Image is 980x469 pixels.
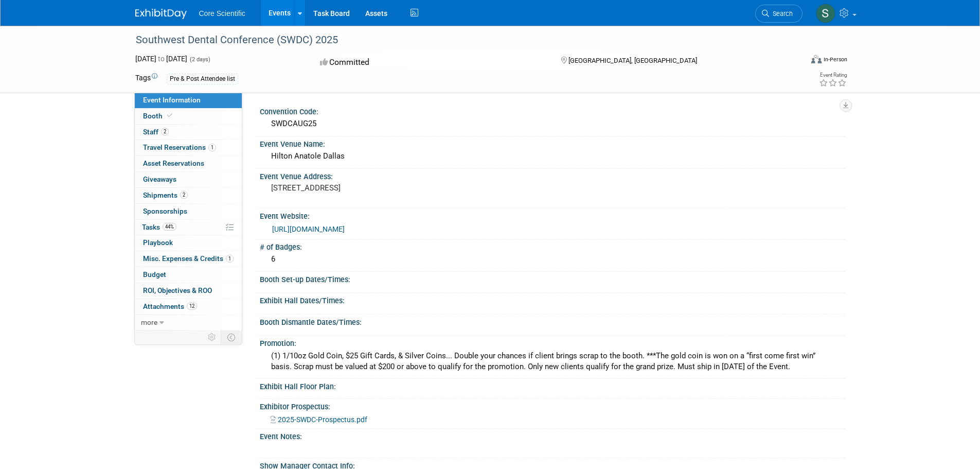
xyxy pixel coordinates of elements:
span: 1 [208,144,216,151]
img: ExhibitDay [135,9,187,19]
span: Attachments [143,302,197,310]
a: Attachments12 [135,299,242,315]
span: Giveaways [143,175,176,183]
span: 2 [161,128,169,135]
span: 12 [187,302,197,310]
td: Toggle Event Tabs [221,331,242,344]
span: Booth [143,112,174,120]
span: [DATE] [DATE] [135,55,187,63]
a: ROI, Objectives & ROO [135,283,242,299]
div: Promotion: [260,336,845,349]
a: more [135,315,242,331]
div: # of Badges: [260,239,845,252]
span: Misc. Expenses & Credits [143,254,234,263]
span: ROI, Objectives & ROO [143,286,212,294]
div: Exhibitor Prospectus: [260,399,845,412]
a: Search [755,5,803,23]
a: Budget [135,267,242,283]
div: 6 [268,251,838,267]
span: Search [769,10,793,18]
span: Shipments [143,191,188,199]
div: Committed [317,54,544,72]
div: Exhibit Hall Floor Plan: [260,379,845,392]
div: Exhibit Hall Dates/Times: [260,293,845,306]
span: to [156,55,166,63]
span: Sponsorships [143,207,187,215]
a: Travel Reservations1 [135,140,242,155]
a: Playbook [135,235,242,251]
div: Southwest Dental Conference (SWDC) 2025 [132,31,787,49]
div: (1) 1/10oz Gold Coin, $25 Gift Cards, & Silver Coins... Double your chances if client brings scra... [268,348,838,375]
div: Hilton Anatole Dallas [268,148,838,164]
span: 44% [163,223,176,231]
div: In-Person [823,56,847,63]
div: Booth Dismantle Dates/Times: [260,315,845,327]
span: 2 [180,191,188,199]
span: Core Scientific [199,9,245,18]
a: Tasks44% [135,220,242,235]
img: Format-Inperson.png [811,55,822,63]
a: Sponsorships [135,204,242,219]
div: Convention Code: [260,104,845,117]
a: Misc. Expenses & Credits1 [135,251,242,267]
div: Event Notes: [260,429,845,442]
a: Asset Reservations [135,156,242,171]
i: Booth reservation complete [167,113,172,118]
span: Staff [143,128,169,136]
div: Event Format [742,54,848,69]
span: Asset Reservations [143,159,204,167]
div: Event Venue Address: [260,169,845,182]
td: Tags [135,73,157,84]
a: Shipments2 [135,188,242,203]
div: Event Venue Name: [260,136,845,149]
a: 2025-SWDC-Prospectus.pdf [271,415,367,424]
div: Pre & Post Attendee list [167,74,238,84]
pre: [STREET_ADDRESS] [271,183,492,193]
a: Event Information [135,93,242,108]
span: Travel Reservations [143,143,216,151]
span: 2025-SWDC-Prospectus.pdf [278,415,367,424]
div: Booth Set-up Dates/Times: [260,272,845,285]
a: Booth [135,109,242,124]
span: Playbook [143,238,173,247]
div: Event Rating [819,73,847,78]
a: Staff2 [135,125,242,140]
span: [GEOGRAPHIC_DATA], [GEOGRAPHIC_DATA] [568,57,697,64]
span: (2 days) [189,56,210,63]
div: Event Website: [260,209,845,221]
a: [URL][DOMAIN_NAME] [272,225,345,233]
img: Sam Robinson [816,4,835,23]
span: more [141,318,157,326]
td: Personalize Event Tab Strip [203,331,221,344]
span: Event Information [143,96,201,104]
span: Budget [143,270,166,279]
a: Giveaways [135,172,242,187]
span: Tasks [142,223,176,231]
span: 1 [226,255,234,263]
div: SWDCAUG25 [268,116,838,132]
